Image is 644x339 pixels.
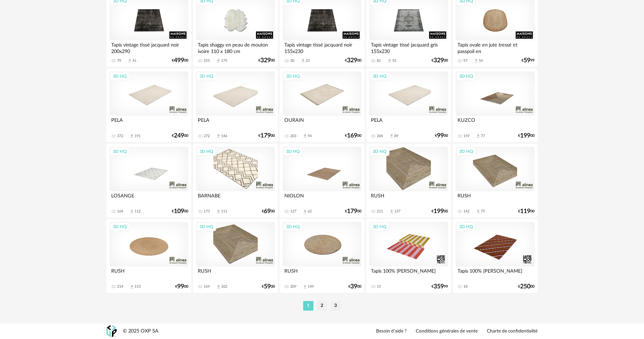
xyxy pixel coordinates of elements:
div: € 99 [521,58,534,63]
div: 18 [463,284,467,289]
div: 272 [204,134,210,139]
span: 119 [520,209,530,214]
div: 102 [221,284,227,289]
div: 94 [308,134,312,139]
div: € 00 [172,133,188,138]
div: RUSH [456,191,534,205]
span: 39 [350,284,357,289]
div: 137 [394,209,400,214]
div: Tapis vintage tissé jacquard gris 155x230 [369,40,448,54]
div: RUSH [196,266,275,280]
span: 179 [347,209,357,214]
div: 191 [134,134,141,139]
span: Download icon [216,209,221,214]
div: 62 [308,209,312,214]
li: 3 [331,301,341,311]
span: 199 [434,209,444,214]
div: 173 [204,209,210,214]
span: 59 [524,58,530,63]
div: PELA [196,116,275,129]
img: OXP [106,325,117,337]
div: 159 [463,134,469,139]
a: 3D HQ KUZCO 159 Download icon 77 €19900 [453,68,538,142]
div: 142 [463,209,469,214]
span: Download icon [300,58,306,63]
div: € 00 [348,284,361,289]
a: 3D HQ PELA 372 Download icon 191 €24900 [106,68,191,142]
div: KUZCO [456,116,534,129]
div: € 00 [175,284,188,289]
span: 499 [174,58,184,63]
div: 146 [221,134,227,139]
div: € 00 [345,209,361,214]
div: 3D HQ [196,222,216,231]
span: Download icon [127,58,132,63]
div: © 2025 OXP SA [123,328,158,335]
span: Download icon [302,133,308,139]
li: 1 [303,301,313,311]
div: 3D HQ [110,222,130,231]
span: 59 [264,284,271,289]
div: 77 [481,134,485,139]
div: 127 [290,209,296,214]
a: 3D HQ OURAIN 203 Download icon 94 €16900 [280,68,364,142]
span: Download icon [129,209,134,214]
div: 3D HQ [110,72,130,81]
a: 3D HQ Tapis 100% [PERSON_NAME] 15 €35999 [366,219,451,293]
div: € 00 [258,58,275,63]
div: 3D HQ [370,222,389,231]
span: 359 [434,284,444,289]
div: € 00 [435,133,448,138]
div: 15 [377,284,381,289]
span: Download icon [302,284,308,289]
div: 3D HQ [196,147,216,156]
div: 3D HQ [456,222,476,231]
div: 41 [132,58,137,63]
div: 3D HQ [456,147,476,156]
div: Tapis shaggy en peau de mouton ivoire 110 x 180 cm [196,40,275,54]
a: 3D HQ Tapis 100% [PERSON_NAME] 18 €25000 [453,219,538,293]
div: 97 [463,58,467,63]
div: € 00 [518,209,534,214]
span: 329 [347,58,357,63]
div: € 99 [432,284,448,289]
div: 255 [204,58,210,63]
div: 169 [204,284,210,289]
div: Tapis vintage tissé jacquard noir 155x230 [283,40,361,54]
span: 329 [434,58,444,63]
div: 112 [134,209,141,214]
div: € 00 [262,284,275,289]
span: 179 [260,133,271,138]
span: Download icon [216,133,221,139]
div: BARNABE [196,191,275,205]
span: Download icon [129,133,134,139]
span: 169 [347,133,357,138]
div: LOSANGE [110,191,188,205]
span: Download icon [476,133,481,139]
span: Download icon [389,209,394,214]
div: 3D HQ [370,72,389,81]
div: 3D HQ [196,72,216,81]
div: 153 [134,284,141,289]
div: 204 [377,134,383,139]
span: 69 [264,209,271,214]
div: 214 [117,284,123,289]
a: Besoin d'aide ? [376,328,407,335]
div: NIOLON [283,191,361,205]
span: Download icon [216,284,221,289]
div: 54 [479,58,483,63]
div: 111 [221,209,227,214]
div: 79 [481,209,485,214]
div: 3D HQ [456,72,476,81]
span: Download icon [302,209,308,214]
a: 3D HQ BARNABE 173 Download icon 111 €6900 [193,144,278,218]
a: 3D HQ PELA 204 Download icon 89 €9900 [366,68,451,142]
div: € 00 [172,58,188,63]
a: Charte de confidentialité [487,328,538,335]
li: 2 [317,301,327,311]
div: € 00 [345,133,361,138]
div: RUSH [110,266,188,280]
div: € 00 [518,133,534,138]
div: 81 [377,58,381,63]
div: 79 [117,58,121,63]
